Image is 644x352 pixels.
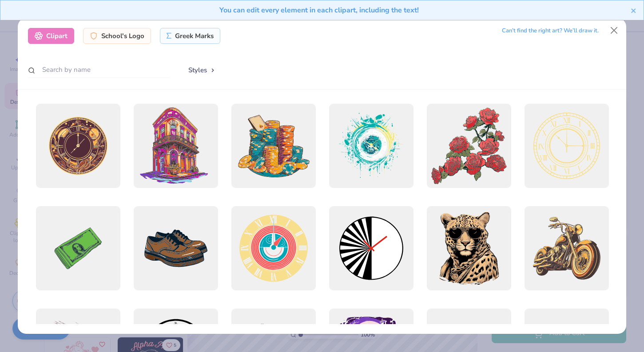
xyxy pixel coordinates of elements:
button: Close [606,22,623,39]
div: Can’t find the right art? We’ll draw it. [502,23,599,39]
input: Search by name [28,62,170,78]
div: Greek Marks [160,28,221,44]
div: You can edit every element in each clipart, including the text! [7,5,631,16]
button: close [631,5,637,16]
div: Clipart [28,28,74,44]
div: School's Logo [83,28,151,44]
button: Styles [179,62,225,78]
